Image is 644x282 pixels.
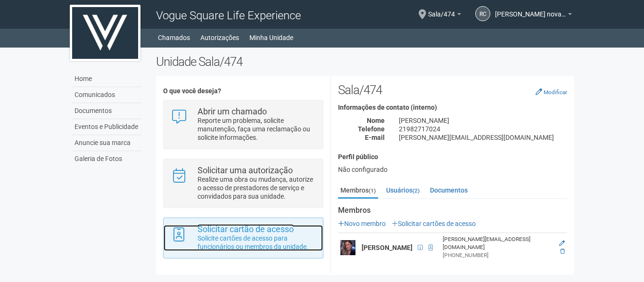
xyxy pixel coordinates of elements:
div: Não configurado [338,165,567,174]
strong: Abrir um chamado [198,106,267,116]
a: Sala/474 [428,12,461,19]
h4: O que você deseja? [163,88,323,95]
p: Realize uma obra ou mudança, autorize o acesso de prestadores de serviço e convidados para sua un... [198,175,316,201]
small: (2) [413,187,420,194]
small: (1) [369,187,376,194]
img: user.png [340,240,355,255]
div: [PERSON_NAME][EMAIL_ADDRESS][DOMAIN_NAME] [443,235,550,251]
a: Comunicados [72,87,142,103]
a: Home [72,71,142,87]
strong: Solicitar cartão de acesso [198,224,294,234]
strong: Nome [367,117,385,124]
strong: Solicitar uma autorização [198,165,293,175]
div: [PERSON_NAME][EMAIL_ADDRESS][DOMAIN_NAME] [392,133,574,142]
span: Sala/474 [428,1,455,18]
span: Vogue Square Life Experience [156,9,301,22]
a: Modificar [536,88,567,96]
strong: [PERSON_NAME] [362,244,413,251]
h2: Unidade Sala/474 [156,55,574,69]
a: Documentos [72,103,142,119]
a: Chamados [158,31,190,44]
a: rc [475,6,490,21]
a: Editar membro [559,240,565,247]
p: Solicite cartões de acesso para funcionários ou membros da unidade. [198,234,316,251]
small: Modificar [544,89,567,96]
a: Eventos e Publicidade [72,119,142,135]
strong: E-mail [365,134,385,141]
a: Solicitar cartão de acesso Solicite cartões de acesso para funcionários ou membros da unidade. [171,225,315,251]
a: Anuncie sua marca [72,135,142,151]
span: renato coutinho novaes [495,1,566,18]
p: Reporte um problema, solicite manutenção, faça uma reclamação ou solicite informações. [198,116,316,142]
h2: Sala/474 [338,83,567,97]
a: Excluir membro [560,248,565,255]
h4: Informações de contato (interno) [338,104,567,111]
a: Novo membro [338,220,386,227]
a: Abrir um chamado Reporte um problema, solicite manutenção, faça uma reclamação ou solicite inform... [171,107,315,142]
a: Autorizações [200,31,239,44]
div: [PERSON_NAME] [392,116,574,125]
a: Documentos [428,183,470,197]
strong: Membros [338,206,567,215]
a: Minha Unidade [249,31,293,44]
a: Solicitar uma autorização Realize uma obra ou mudança, autorize o acesso de prestadores de serviç... [171,166,315,201]
a: Galeria de Fotos [72,151,142,167]
div: 21982717024 [392,125,574,133]
a: [PERSON_NAME] novaes [495,12,572,19]
a: Usuários(2) [384,183,422,197]
div: [PHONE_NUMBER] [443,251,550,259]
a: Membros(1) [338,183,378,199]
img: logo.jpg [70,5,140,61]
strong: Telefone [358,125,385,133]
a: Solicitar cartões de acesso [392,220,476,227]
h4: Perfil público [338,153,567,161]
